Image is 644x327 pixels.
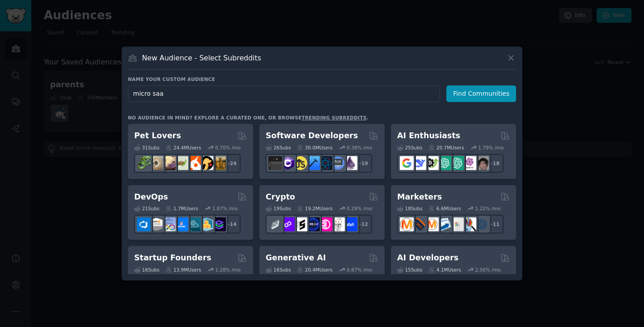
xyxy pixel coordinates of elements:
h2: AI Developers [397,252,458,263]
img: turtle [174,156,188,170]
button: Find Communities [446,85,516,102]
img: AItoolsCatalog [425,156,439,170]
div: 1.28 % /mo [215,267,241,273]
img: content_marketing [400,217,414,231]
img: learnjavascript [293,156,307,170]
div: 2.56 % /mo [475,267,501,273]
div: + 24 [222,154,241,173]
div: 20.7M Users [428,144,464,151]
h2: Software Developers [266,130,358,141]
img: software [268,156,282,170]
div: 20.4M Users [297,267,332,273]
h2: Startup Founders [134,252,211,263]
img: OnlineMarketing [475,217,489,231]
h2: DevOps [134,191,168,203]
img: iOSProgramming [306,156,320,170]
img: reactnative [318,156,332,170]
div: + 14 [222,215,241,234]
img: chatgpt_promptDesign [437,156,451,170]
img: MarketingResearch [462,217,476,231]
div: 31 Sub s [134,144,159,151]
img: azuredevops [137,217,151,231]
img: platformengineering [187,217,201,231]
img: elixir [343,156,357,170]
div: 1.87 % /mo [212,205,238,212]
img: OpenAIDev [462,156,476,170]
img: bigseo [412,217,426,231]
img: DeepSeek [412,156,426,170]
h2: Crypto [266,191,295,203]
img: leopardgeckos [162,156,176,170]
img: CryptoNews [331,217,345,231]
div: 30.0M Users [297,144,332,151]
div: + 11 [485,215,504,234]
div: 18 Sub s [397,205,422,212]
div: 0.29 % /mo [347,205,372,212]
div: 0.70 % /mo [215,144,241,151]
a: trending subreddits [301,115,366,120]
div: No audience in mind? Explore a curated one, or browse . [128,115,369,121]
div: + 12 [353,215,372,234]
input: Pick a short name, like "Digital Marketers" or "Movie-Goers" [128,85,440,102]
div: 15 Sub s [397,267,422,273]
div: 1.22 % /mo [475,205,501,212]
img: PetAdvice [199,156,213,170]
img: defiblockchain [318,217,332,231]
div: 0.87 % /mo [347,267,372,273]
h2: AI Enthusiasts [397,130,460,141]
div: + 19 [353,154,372,173]
img: googleads [450,217,464,231]
img: herpetology [137,156,151,170]
h3: New Audience - Select Subreddits [142,53,261,63]
div: 16 Sub s [134,267,159,273]
img: ballpython [149,156,163,170]
img: Docker_DevOps [162,217,176,231]
div: 0.38 % /mo [347,144,372,151]
img: 0xPolygon [281,217,295,231]
div: 4.1M Users [428,267,461,273]
div: 26 Sub s [266,144,291,151]
div: 24.4M Users [165,144,201,151]
img: aws_cdk [199,217,213,231]
h2: Marketers [397,191,442,203]
img: dogbreed [212,156,226,170]
h3: Name your custom audience [128,76,516,82]
img: Emailmarketing [437,217,451,231]
div: 1.7M Users [165,205,198,212]
img: ethfinance [268,217,282,231]
img: ArtificalIntelligence [475,156,489,170]
div: 19.2M Users [297,205,332,212]
div: 25 Sub s [397,144,422,151]
img: defi_ [343,217,357,231]
img: ethstaker [293,217,307,231]
img: csharp [281,156,295,170]
img: AskComputerScience [331,156,345,170]
img: cockatiel [187,156,201,170]
img: chatgpt_prompts_ [450,156,464,170]
div: 19 Sub s [266,205,291,212]
div: 6.6M Users [428,205,461,212]
img: GoogleGeminiAI [400,156,414,170]
h2: Generative AI [266,252,326,263]
div: 13.9M Users [165,267,201,273]
div: 21 Sub s [134,205,159,212]
img: AskMarketing [425,217,439,231]
img: DevOpsLinks [174,217,188,231]
div: 16 Sub s [266,267,291,273]
h2: Pet Lovers [134,130,181,141]
div: 1.79 % /mo [478,144,504,151]
img: AWS_Certified_Experts [149,217,163,231]
div: + 18 [485,154,504,173]
img: PlatformEngineers [212,217,226,231]
img: web3 [306,217,320,231]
